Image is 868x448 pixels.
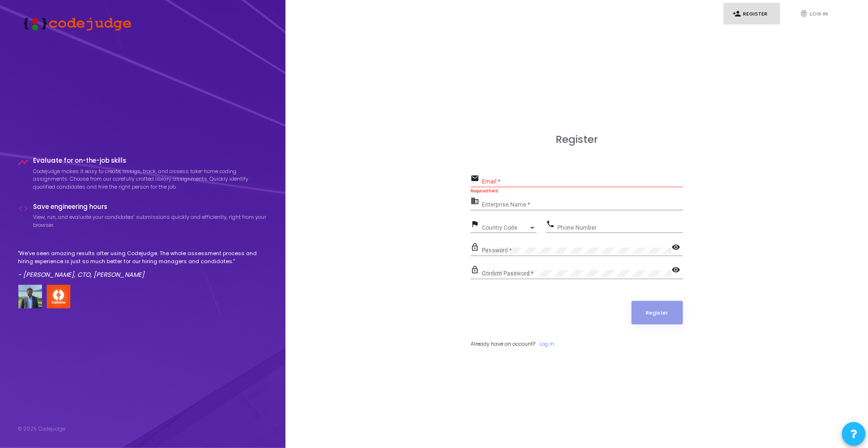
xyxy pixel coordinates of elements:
div: © 2025 Codejudge [18,425,66,433]
em: - [PERSON_NAME], CTO, [PERSON_NAME] [18,270,145,279]
mat-icon: business [471,196,482,207]
p: Codejudge makes it easy to create, assign, track, and assess take-home coding assignments. Choose... [34,167,268,191]
mat-icon: lock_outline [471,242,482,254]
p: "We've seen amazing results after using Codejudge. The whole assessment process and hiring experi... [18,249,268,265]
mat-icon: visibility [672,242,683,254]
span: Country Code [482,225,528,231]
input: Email [482,178,683,185]
button: Register [632,301,683,324]
input: Enterprise Name [482,201,683,208]
h3: Register [471,133,683,146]
i: fingerprint [800,9,809,18]
i: timeline [18,157,29,167]
i: person_add [733,9,742,18]
img: user image [18,285,42,308]
h4: Save engineering hours [34,203,268,211]
mat-icon: phone [546,219,557,231]
input: Phone Number [557,224,683,231]
mat-icon: email [471,174,482,185]
mat-icon: visibility [672,265,683,276]
strong: Required field [471,189,497,193]
a: fingerprintLog In [791,3,847,25]
h4: Evaluate for on-the-job skills [34,157,268,165]
mat-icon: flag [471,219,482,231]
span: Already have an account? [471,340,535,348]
i: code [18,203,29,214]
mat-icon: lock_outline [471,265,482,276]
a: person_addRegister [724,3,780,25]
a: Log In [539,340,554,348]
p: View, run, and evaluate your candidates’ submissions quickly and efficiently, right from your bro... [34,213,268,229]
img: company-logo [47,285,70,308]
